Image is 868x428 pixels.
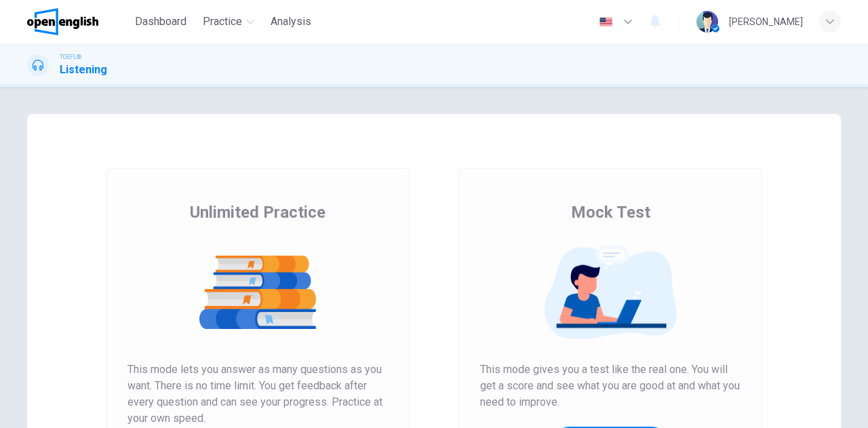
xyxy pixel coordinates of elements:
div: [PERSON_NAME] [729,14,803,30]
span: This mode gives you a test like the real one. You will get a score and see what you are good at a... [480,362,741,410]
img: OpenEnglish logo [27,8,98,35]
span: This mode lets you answer as many questions as you want. There is no time limit. You get feedback... [127,362,388,427]
span: Dashboard [135,14,186,30]
img: Profile picture [696,11,718,33]
img: en [597,17,614,27]
button: Practice [197,9,260,34]
a: OpenEnglish logo [27,8,130,35]
span: Analysis [271,14,311,30]
span: Practice [203,14,242,30]
span: Mock Test [571,201,650,223]
button: Analysis [265,9,317,34]
span: TOEFL® [60,52,81,62]
button: Dashboard [130,9,192,34]
span: Unlimited Practice [190,201,325,223]
h1: Listening [60,62,107,78]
